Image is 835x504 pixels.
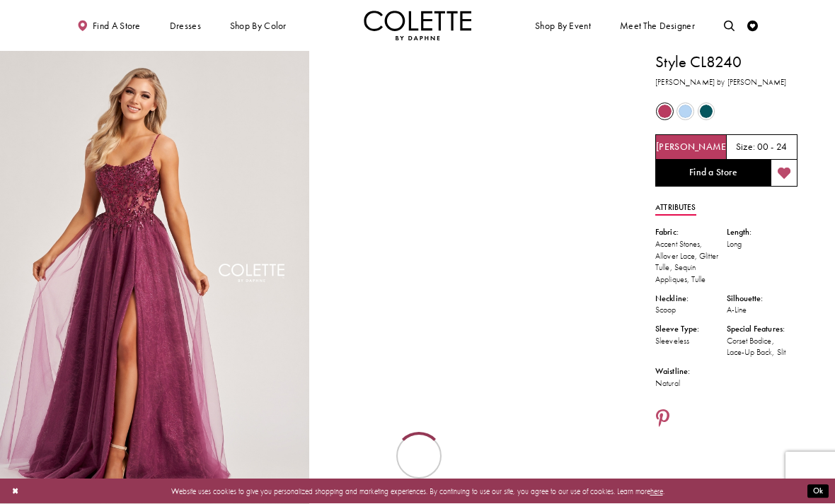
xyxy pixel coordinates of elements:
[727,293,797,305] div: Silhouette:
[314,51,623,205] video: Style CL8240 Colette by Daphne #1 autoplay loop mute video
[697,102,716,121] div: Spruce
[227,11,289,40] span: Shop by color
[807,485,829,498] button: Submit Dialog
[736,141,755,153] span: Size:
[655,377,726,389] div: Natural
[6,482,24,501] button: Close Dialog
[727,323,797,335] div: Special Features:
[364,11,471,40] img: Colette by Daphne
[655,409,670,430] a: Share using Pinterest - Opens in new tab
[655,160,771,187] a: Find a Store
[655,102,674,121] div: Berry
[655,323,726,335] div: Sleeve Type:
[230,20,287,31] span: Shop by color
[656,142,730,153] h5: Chosen color
[77,484,758,498] p: Website uses cookies to give you personalized shopping and marketing experiences. By continuing t...
[532,11,593,40] span: Shop By Event
[74,11,143,40] a: Find a store
[620,20,695,31] span: Meet the designer
[655,238,726,286] div: Accent Stones, Allover Lace, Glitter Tulle, Sequin Appliques, Tulle
[727,304,797,316] div: A-Line
[727,226,797,238] div: Length:
[655,293,726,305] div: Neckline:
[167,11,204,40] span: Dresses
[727,335,797,358] div: Corset Bodice, Lace-Up Back, Slit
[655,101,797,122] div: Product color controls state depends on size chosen
[744,11,761,40] a: Check Wishlist
[535,20,591,31] span: Shop By Event
[757,142,788,153] h5: 00 - 24
[655,335,726,347] div: Sleeveless
[727,238,797,250] div: Long
[721,11,737,40] a: Toggle search
[93,20,141,31] span: Find a store
[655,76,797,88] h3: [PERSON_NAME] by [PERSON_NAME]
[364,11,471,40] a: Visit Home Page
[650,486,663,496] a: here
[655,51,797,74] h1: Style CL8240
[771,160,797,187] button: Add to wishlist
[170,20,201,31] span: Dresses
[655,304,726,316] div: Scoop
[655,365,726,377] div: Waistline:
[655,226,726,238] div: Fabric:
[676,102,695,121] div: Periwinkle
[617,11,698,40] a: Meet the designer
[655,200,696,216] a: Attributes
